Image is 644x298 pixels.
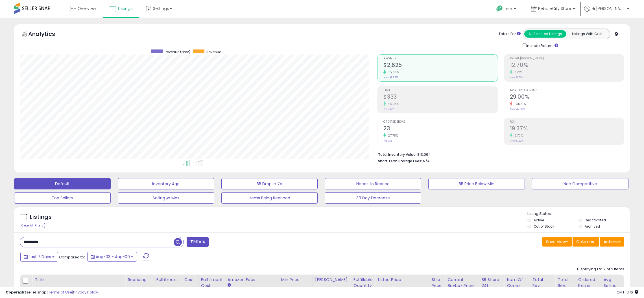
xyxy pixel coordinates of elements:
button: Items Being Repriced [221,192,318,204]
h5: Analytics [28,30,66,39]
small: 27.78% [386,133,398,138]
p: Listing States: [527,211,630,217]
div: Totals For [499,31,521,37]
small: Prev: 18 [383,139,392,142]
i: Get Help [496,5,503,12]
span: ROI [510,120,624,124]
small: Prev: 44.83% [510,107,525,111]
small: 8.70% [512,133,523,138]
small: Prev: 11.79% [510,76,523,79]
b: Short Term Storage Fees: [378,159,422,163]
button: All Selected Listings [524,30,566,38]
span: Revenue (prev) [165,49,190,54]
div: Fulfillment Cost [201,277,223,289]
li: $13,094 [378,151,620,157]
button: Listings With Cost [566,30,608,38]
button: Save View [542,237,572,247]
div: Listed Price [378,277,427,283]
h2: $333 [383,94,497,101]
div: BB Share 24h. [481,277,502,289]
div: Avg Selling Price [603,277,624,295]
label: Active [534,218,544,223]
div: Ordered Items [578,277,599,289]
small: 35.66% [386,70,399,74]
strong: Copyright [6,290,26,295]
button: Columns [573,237,599,247]
span: Profit [383,89,497,92]
span: Overview [78,6,96,11]
div: Current Buybox Price [447,277,477,289]
span: Help [505,7,512,11]
a: Hi [PERSON_NAME] [584,6,629,18]
div: Repricing [128,277,152,283]
small: Prev: $228 [383,107,395,111]
span: Hi [PERSON_NAME] [591,6,625,11]
div: [PERSON_NAME] [315,277,349,283]
span: Ordered Items [383,120,497,124]
button: Non Competitive [532,178,628,189]
div: Fulfillment [156,277,179,283]
small: -35.31% [512,102,526,106]
button: BB Price Below Min [428,178,525,189]
a: Terms of Use [48,290,72,295]
span: Listings [118,6,133,11]
span: Revenue [383,57,497,60]
span: Compared to: [59,254,85,260]
button: Selling @ Max [118,192,214,204]
span: 2025-08-17 13:16 GMT [617,290,638,295]
div: Min Price [281,277,310,283]
h2: 19.37% [510,125,624,133]
a: Help [492,1,522,18]
button: Filters [187,237,209,247]
h2: 29.00% [510,94,624,101]
div: Cost [184,277,196,283]
a: Privacy Policy [73,290,98,295]
span: Avg. Buybox Share [510,89,624,92]
h5: Listings [30,213,52,221]
label: Deactivated [585,218,606,223]
span: Last 7 Days [29,254,51,260]
h2: 23 [383,125,497,133]
label: Archived [585,224,600,229]
div: Amazon Fees [228,277,276,283]
span: Revenue [206,49,221,54]
button: 30 Day Decrease [325,192,421,204]
div: Num of Comp. [507,277,527,289]
button: BB Drop in 7d [221,178,318,189]
div: Displaying 1 to 2 of 2 items [577,267,624,272]
span: PebbleCity Store [538,6,571,11]
small: 46.08% [386,102,399,106]
button: Actions [600,237,624,247]
div: Total Rev. [532,277,553,289]
label: Out of Stock [534,224,554,229]
button: Needs to Reprice [325,178,421,189]
div: Fulfillable Quantity [353,277,373,289]
button: Last 7 Days [20,252,58,262]
span: N/A [423,158,430,164]
small: 7.72% [512,70,523,74]
button: Aug-03 - Aug-09 [87,252,137,262]
span: Profit [PERSON_NAME] [510,57,624,60]
button: Top Sellers [14,192,111,204]
div: seller snap | | [6,290,98,295]
small: Prev: 17.82% [510,139,523,142]
b: Total Inventory Value: [378,152,416,157]
div: Clear All Filters [20,223,45,228]
h2: 12.70% [510,62,624,70]
div: Title [35,277,123,283]
div: Include Returns [518,42,565,49]
span: Aug-03 - Aug-09 [96,254,130,260]
button: Inventory Age [118,178,214,189]
small: Prev: $1,935 [383,76,398,79]
div: Total Rev. Diff. [558,277,573,295]
button: Default [14,178,111,189]
h2: $2,625 [383,62,497,70]
span: Columns [576,239,594,245]
div: Ship Price [431,277,443,289]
